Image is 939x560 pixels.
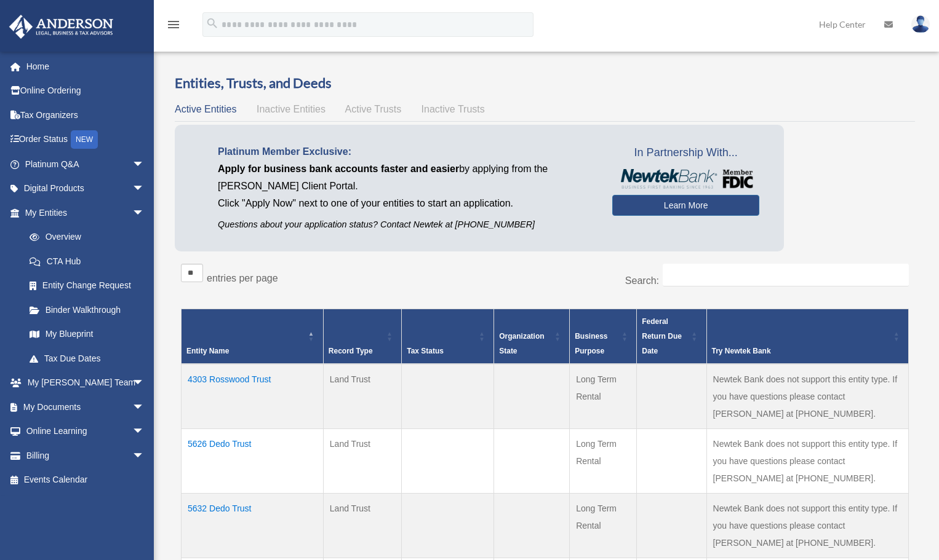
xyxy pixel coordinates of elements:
[166,17,181,32] i: menu
[71,130,98,149] div: NEW
[323,309,401,365] th: Record Type: Activate to sort
[494,309,570,365] th: Organization State: Activate to sort
[9,371,163,395] a: My [PERSON_NAME] Teamarrow_drop_down
[570,364,637,429] td: Long Term Rental
[166,22,181,32] a: menu
[637,309,706,365] th: Federal Return Due Date: Activate to sort
[182,429,324,494] td: 5626 Dedo Trust
[9,200,157,225] a: My Entitiesarrow_drop_down
[706,309,908,365] th: Try Newtek Bank : Activate to sort
[218,195,594,212] p: Click "Apply Now" next to one of your entities to start an application.
[182,494,324,558] td: 5632 Dedo Trust
[422,104,485,114] span: Inactive Trusts
[218,217,594,232] p: Questions about your application status? Contact Newtek at [PHONE_NUMBER]
[570,429,637,494] td: Long Term Rental
[612,195,759,216] a: Learn More
[706,429,908,494] td: Newtek Bank does not support this entity type. If you have questions please contact [PERSON_NAME]...
[499,332,544,355] span: Organization State
[175,74,915,93] h3: Entities, Trusts, and Deeds
[570,309,637,365] th: Business Purpose: Activate to sort
[402,309,494,365] th: Tax Status: Activate to sort
[6,15,117,39] img: Anderson Advisors Platinum Portal
[9,395,163,419] a: My Documentsarrow_drop_down
[206,17,219,30] i: search
[132,419,157,444] span: arrow_drop_down
[257,104,326,114] span: Inactive Entities
[323,494,401,558] td: Land Trust
[9,419,163,444] a: Online Learningarrow_drop_down
[407,347,444,355] span: Tax Status
[218,160,594,195] p: by applying from the [PERSON_NAME] Client Portal.
[132,443,157,468] span: arrow_drop_down
[618,169,753,189] img: NewtekBankLogoSM.png
[642,317,682,355] span: Federal Return Due Date
[9,127,163,152] a: Order StatusNEW
[132,152,157,177] span: arrow_drop_down
[323,429,401,494] td: Land Trust
[712,344,890,358] div: Try Newtek Bank
[345,104,402,114] span: Active Trusts
[9,176,163,201] a: Digital Productsarrow_drop_down
[9,443,163,468] a: Billingarrow_drop_down
[329,347,373,355] span: Record Type
[625,275,659,286] label: Search:
[132,176,157,202] span: arrow_drop_down
[9,103,163,127] a: Tax Organizers
[706,364,908,429] td: Newtek Bank does not support this entity type. If you have questions please contact [PERSON_NAME]...
[612,143,759,163] span: In Partnership With...
[17,298,157,322] a: Binder Walkthrough
[9,54,163,79] a: Home
[9,79,163,103] a: Online Ordering
[17,346,157,371] a: Tax Due Dates
[182,364,324,429] td: 4303 Rosswood Trust
[207,273,278,283] label: entries per page
[132,200,157,226] span: arrow_drop_down
[570,494,637,558] td: Long Term Rental
[706,494,908,558] td: Newtek Bank does not support this entity type. If you have questions please contact [PERSON_NAME]...
[9,468,163,492] a: Events Calendar
[17,274,157,298] a: Entity Change Request
[175,104,236,114] span: Active Entities
[9,152,163,176] a: Platinum Q&Aarrow_drop_down
[218,164,459,174] span: Apply for business bank accounts faster and easier
[132,395,157,420] span: arrow_drop_down
[17,322,157,347] a: My Blueprint
[218,143,594,160] p: Platinum Member Exclusive:
[323,364,401,429] td: Land Trust
[182,309,324,365] th: Entity Name: Activate to invert sorting
[575,332,607,355] span: Business Purpose
[17,249,157,274] a: CTA Hub
[132,371,157,396] span: arrow_drop_down
[186,347,229,355] span: Entity Name
[911,15,930,33] img: User Pic
[17,225,151,250] a: Overview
